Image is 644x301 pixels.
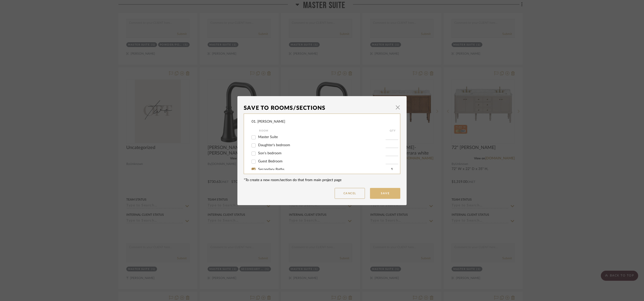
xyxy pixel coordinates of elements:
span: Daughter's bedroom [258,143,290,147]
div: QTY [386,128,400,134]
button: Save [370,188,400,199]
div: 01. [PERSON_NAME] [252,119,285,124]
span: Secondary Baths [258,168,284,171]
button: Close [393,102,403,113]
div: Save To Rooms/Sections [244,102,393,114]
span: Guest Bedroom [258,160,283,163]
div: Room [259,128,386,134]
div: *To create a new room/section do that from main project page [244,178,400,183]
button: Cancel [335,188,365,199]
dialog-header: Save To Rooms/Sections [244,102,400,114]
span: Master Suite [258,135,278,139]
span: Son's bedroom [258,152,282,155]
